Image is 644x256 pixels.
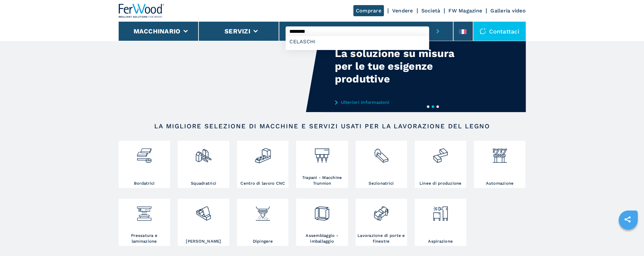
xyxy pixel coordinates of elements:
[120,233,169,244] h3: Pressatura e laminazione
[136,142,153,164] img: bordatrici_1.png
[490,8,526,14] a: Galleria video
[373,200,390,222] img: lavorazione_porte_finestre_2.png
[195,200,212,222] img: levigatrici_2.png
[489,28,519,35] font: Contattaci
[356,141,407,188] a: Sezionatrici
[373,142,390,164] img: sezionatrici_2.png
[237,199,288,246] a: Dipingere
[421,8,440,14] a: Società
[225,27,250,35] button: Servizi
[357,233,405,244] h3: Lavorazione di porte e finestre
[353,5,384,16] a: Comprare
[237,141,288,188] a: Centro di lavoro CNC
[369,181,394,186] h3: Sezionatrici
[432,200,449,222] img: aspirazione_1.png
[356,199,407,246] a: Lavorazione di porte e finestre
[178,199,229,246] a: [PERSON_NAME]
[298,175,346,186] h3: Trapani - Macchine Trunnion
[139,122,505,130] h2: LA MIGLIORE SELEZIONE DI MACCHINE E SERVIZI USATI PER LA LAVORAZIONE DEL LEGNO
[314,200,330,222] img: montaggio_imballaggio_2.png
[186,238,221,244] h3: [PERSON_NAME]
[134,27,181,35] button: Macchinario
[254,200,271,222] img: verniciatura_1.png
[136,200,153,222] img: pressa-strettoia.png
[296,199,348,246] a: Assemblaggio - imballaggio
[432,105,434,108] button: 2
[298,233,346,244] h3: Assemblaggio - imballaggio
[296,141,348,188] a: Trapani - Macchine Trunnion
[253,238,273,244] h3: Dipingere
[419,181,462,186] h3: Linee di produzione
[491,142,508,164] img: automazione.png
[427,105,429,108] button: 1
[480,28,486,34] img: Contattaci
[134,181,155,186] h3: Bordatrici
[474,141,525,188] a: Automazione
[195,142,212,164] img: squadratrici_2.png
[314,142,330,164] img: foratrici_inseritrici_2.png
[428,238,453,244] h3: Aspirazione
[119,199,170,246] a: Pressatura e laminazione
[432,142,449,164] img: linee_di_produzione_2.png
[392,8,413,14] a: Vendere
[191,181,216,186] h3: Squadratrici
[486,181,514,186] h3: Automazione
[286,36,429,47] div: CELASCHI
[617,227,639,251] iframe: Chat
[436,105,439,108] button: 3
[254,142,271,164] img: centro_di_lavoro_cnc_2.png
[178,141,229,188] a: Squadratrici
[335,100,460,105] a: Ulteriori informazioni
[119,4,164,18] img: Ferwood
[119,20,322,112] video: Il tuo browser non supporta il tag video.
[119,141,170,188] a: Bordatrici
[448,8,482,14] a: FW Magazine
[240,181,285,186] h3: Centro di lavoro CNC
[415,141,466,188] a: Linee di produzione
[415,199,466,246] a: Aspirazione
[620,211,635,227] a: condividi questo
[429,22,447,41] button: pulsante di invio
[341,100,390,104] font: Ulteriori informazioni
